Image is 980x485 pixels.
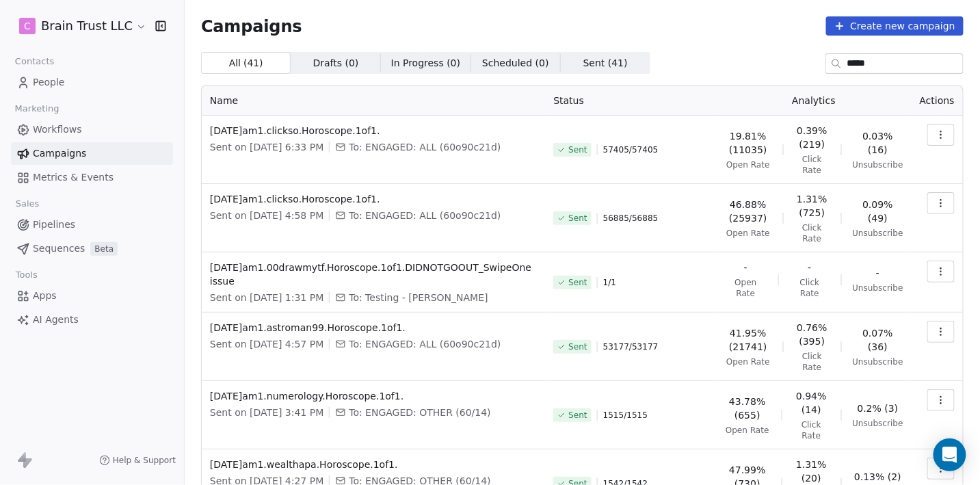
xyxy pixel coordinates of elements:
span: Click Rate [794,154,830,176]
span: AI Agents [33,313,79,327]
span: Click Rate [794,351,830,373]
a: People [11,71,173,94]
span: To: ENGAGED: ALL (60o90c21d) [349,337,501,351]
a: Workflows [11,118,173,141]
span: Brain Trust LLC [41,17,133,35]
span: [DATE]am1.00drawmytf.Horoscope.1of1.DIDNOTGOOUT_SwipeOne issue [210,261,537,288]
span: Open Rate [726,425,769,436]
span: Sales [10,194,45,214]
span: 0.13% (2) [854,470,901,484]
a: AI Agents [11,309,173,331]
span: To: Testing - Angie [349,291,488,304]
span: 0.76% (395) [794,321,830,348]
span: 56885 / 56885 [603,213,659,224]
span: Tools [10,265,43,285]
span: 0.03% (16) [853,129,903,157]
span: 1.31% (20) [793,458,830,485]
span: Sent [568,144,587,155]
span: 0.2% (3) [858,402,899,415]
span: 1.31% (725) [794,192,830,220]
button: Create new campaign [826,16,964,36]
span: Apps [33,289,57,303]
span: C [24,19,31,33]
span: [DATE]am1.clickso.Horoscope.1of1. [210,124,537,137]
span: Unsubscribe [853,418,903,429]
span: Sent on [DATE] 6:33 PM [210,140,323,154]
a: Apps [11,285,173,307]
span: Open Rate [724,277,767,299]
span: Metrics & Events [33,170,114,185]
span: Scheduled ( 0 ) [482,56,549,70]
th: Status [545,86,716,116]
span: 0.39% (219) [794,124,830,151]
span: Sent ( 41 ) [583,56,628,70]
span: Pipelines [33,218,75,232]
button: CBrain Trust LLC [16,14,146,38]
span: 41.95% (21741) [724,326,771,354]
span: 46.88% (25937) [724,198,771,225]
span: Workflows [33,122,82,137]
span: Sent on [DATE] 1:31 PM [210,291,323,304]
span: Unsubscribe [853,228,903,239]
span: Click Rate [794,222,830,244]
span: 1515 / 1515 [603,410,648,421]
a: Campaigns [11,142,173,165]
span: Sequences [33,241,85,256]
span: Sent [568,277,587,288]
span: To: ENGAGED: ALL (60o90c21d) [349,140,501,154]
span: Sent on [DATE] 3:41 PM [210,406,323,419]
a: Help & Support [99,455,176,466]
span: Unsubscribe [853,283,903,293]
span: Campaigns [201,16,302,36]
span: Contacts [9,51,60,72]
span: [DATE]am1.clickso.Horoscope.1of1. [210,192,537,206]
th: Name [202,86,545,116]
span: - [876,266,879,280]
span: In Progress ( 0 ) [391,56,461,70]
span: Beta [90,242,118,256]
span: 19.81% (11035) [724,129,771,157]
span: 0.09% (49) [853,198,903,225]
span: Unsubscribe [853,356,903,367]
a: SequencesBeta [11,237,173,260]
a: Pipelines [11,213,173,236]
span: Open Rate [726,228,770,239]
span: 0.07% (36) [853,326,903,354]
span: Open Rate [726,356,770,367]
span: - [808,261,812,274]
th: Analytics [716,86,911,116]
span: To: ENGAGED: ALL (60o90c21d) [349,209,501,222]
span: 0.94% (14) [793,389,830,417]
span: [DATE]am1.astroman99.Horoscope.1of1. [210,321,537,335]
span: Open Rate [726,159,770,170]
span: To: ENGAGED: OTHER (60/14) [349,406,490,419]
span: 1 / 1 [603,277,616,288]
span: [DATE]am1.numerology.Horoscope.1of1. [210,389,537,403]
div: Open Intercom Messenger [933,438,966,471]
span: Click Rate [790,277,830,299]
th: Actions [912,86,963,116]
span: 43.78% (655) [724,395,770,422]
span: Sent [568,213,587,224]
span: Drafts ( 0 ) [313,56,359,70]
span: [DATE]am1.wealthapa.Horoscope.1of1. [210,458,537,471]
span: Sent [568,341,587,352]
span: Click Rate [793,419,830,441]
span: Campaigns [33,146,86,161]
span: Marketing [9,99,65,119]
span: Unsubscribe [853,159,903,170]
span: 53177 / 53177 [603,341,659,352]
span: - [744,261,747,274]
span: Sent on [DATE] 4:58 PM [210,209,323,222]
span: 57405 / 57405 [603,144,659,155]
a: Metrics & Events [11,166,173,189]
span: People [33,75,65,90]
span: Help & Support [113,455,176,466]
span: Sent on [DATE] 4:57 PM [210,337,323,351]
span: Sent [568,410,587,421]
